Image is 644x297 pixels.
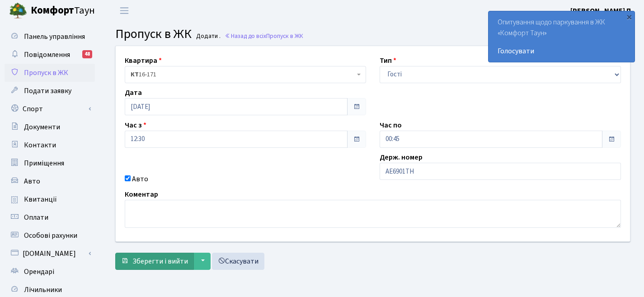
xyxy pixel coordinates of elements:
[125,87,142,98] label: Дата
[5,208,95,226] a: Оплати
[570,6,633,16] b: [PERSON_NAME] П.
[498,46,625,57] a: Голосувати
[212,253,264,270] a: Скасувати
[24,140,56,150] span: Контакти
[625,12,634,21] div: ×
[24,50,70,60] span: Повідомлення
[266,32,303,40] span: Пропуск в ЖК
[489,11,635,62] div: Опитування щодо паркування в ЖК «Комфорт Таун»
[5,190,95,208] a: Квитанції
[380,163,621,180] input: AA0001AA
[131,70,355,79] span: <b>КТ</b>&nbsp;&nbsp;&nbsp;&nbsp;16-171
[31,3,95,19] span: Таун
[380,55,396,66] label: Тип
[5,172,95,190] a: Авто
[125,66,366,83] span: <b>КТ</b>&nbsp;&nbsp;&nbsp;&nbsp;16-171
[113,3,136,18] button: Переключити навігацію
[24,86,71,96] span: Подати заявку
[380,152,423,163] label: Держ. номер
[24,176,40,186] span: Авто
[115,253,194,270] button: Зберегти і вийти
[132,174,148,184] label: Авто
[115,25,192,43] span: Пропуск в ЖК
[24,32,85,42] span: Панель управління
[5,46,95,64] a: Повідомлення48
[131,70,139,79] b: КТ
[5,245,95,263] a: [DOMAIN_NAME]
[5,136,95,154] a: Контакти
[24,158,64,168] span: Приміщення
[570,5,633,16] a: [PERSON_NAME] П.
[24,194,57,204] span: Квитанції
[125,55,162,66] label: Квартира
[5,82,95,100] a: Подати заявку
[194,33,221,40] small: Додати .
[5,100,95,118] a: Спорт
[380,120,402,131] label: Час по
[5,154,95,172] a: Приміщення
[125,120,146,131] label: Час з
[5,118,95,136] a: Документи
[24,267,54,277] span: Орендарі
[24,68,68,78] span: Пропуск в ЖК
[132,256,188,266] span: Зберегти і вийти
[24,285,62,295] span: Лічильники
[24,122,60,132] span: Документи
[225,32,303,40] a: Назад до всіхПропуск в ЖК
[24,231,77,240] span: Особові рахунки
[5,226,95,245] a: Особові рахунки
[9,2,27,20] img: logo.png
[82,50,92,58] div: 48
[5,263,95,281] a: Орендарі
[5,64,95,82] a: Пропуск в ЖК
[31,3,74,18] b: Комфорт
[5,28,95,46] a: Панель управління
[125,189,158,200] label: Коментар
[24,212,48,222] span: Оплати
